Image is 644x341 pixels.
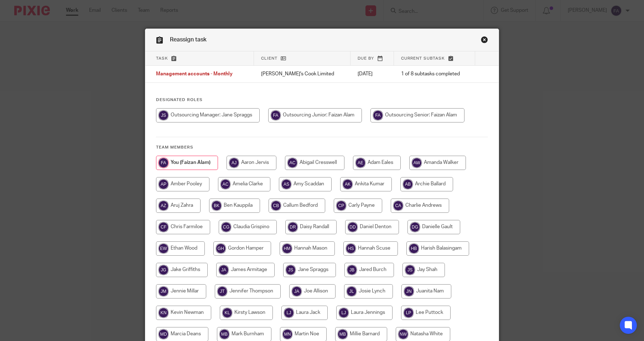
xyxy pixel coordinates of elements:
span: Management accounts - Monthly [156,72,233,77]
span: Current subtask [401,56,445,60]
h4: Designated Roles [156,97,488,103]
p: [DATE] [358,70,387,77]
td: 1 of 8 subtasks completed [394,66,475,83]
span: Reassign task [170,37,207,42]
span: Due by [358,56,374,60]
h4: Team members [156,145,488,150]
a: Close this dialog window [481,36,488,46]
span: Task [156,56,168,60]
p: [PERSON_NAME]'s Cook Limited [261,70,344,77]
span: Client [261,56,277,60]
